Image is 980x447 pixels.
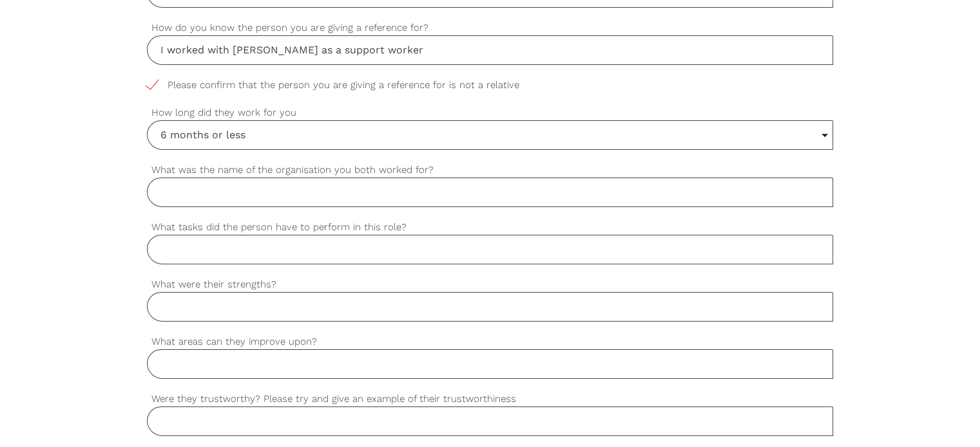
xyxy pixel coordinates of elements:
span: Please confirm that the person you are giving a reference for is not a relative [147,78,544,93]
label: How long did they work for you [147,105,833,120]
label: What areas can they improve upon? [147,334,833,349]
label: What was the name of the organisation you both worked for? [147,163,833,178]
label: Were they trustworthy? Please try and give an example of their trustworthiness [147,392,833,406]
label: What tasks did the person have to perform in this role? [147,220,833,235]
label: How do you know the person you are giving a reference for? [147,21,833,35]
label: What were their strengths? [147,277,833,292]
